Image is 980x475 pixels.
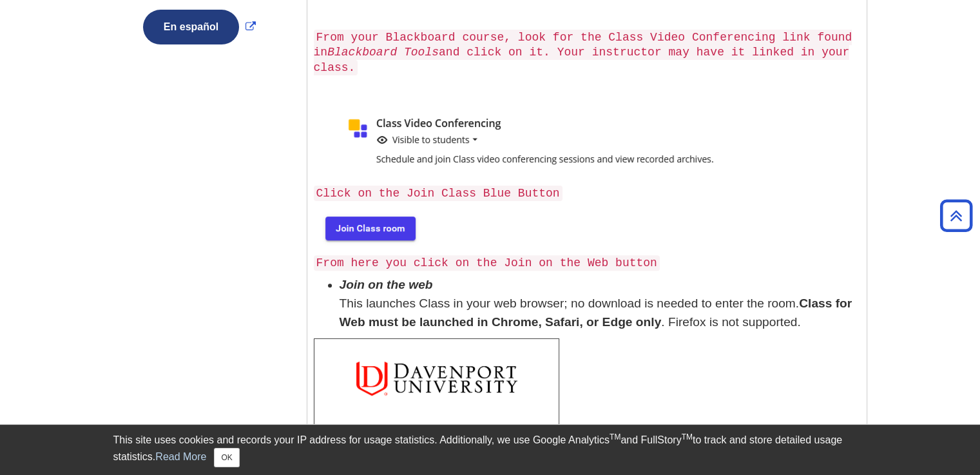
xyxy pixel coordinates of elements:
[314,255,660,271] code: From here you click on the Join on the Web button
[113,432,867,467] div: This site uses cookies and records your IP address for usage statistics. Additionally, we use Goo...
[314,186,562,201] code: Click on the Join Class Blue Button
[143,10,239,44] button: En español
[214,448,239,467] button: Close
[327,46,439,59] em: Blackboard Tools
[155,451,206,462] a: Read More
[314,207,425,248] img: blue button
[140,21,259,32] a: Link opens in new window
[936,207,977,224] a: Back to Top
[314,106,794,179] img: class
[682,432,693,441] sup: TM
[610,432,620,441] sup: TM
[314,30,852,76] code: From your Blackboard course, look for the Class Video Conferencing link found in and click on it....
[340,278,433,291] em: Join on the web
[340,276,860,331] li: This launches Class in your web browser; no download is needed to enter the room. . Firefox is no...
